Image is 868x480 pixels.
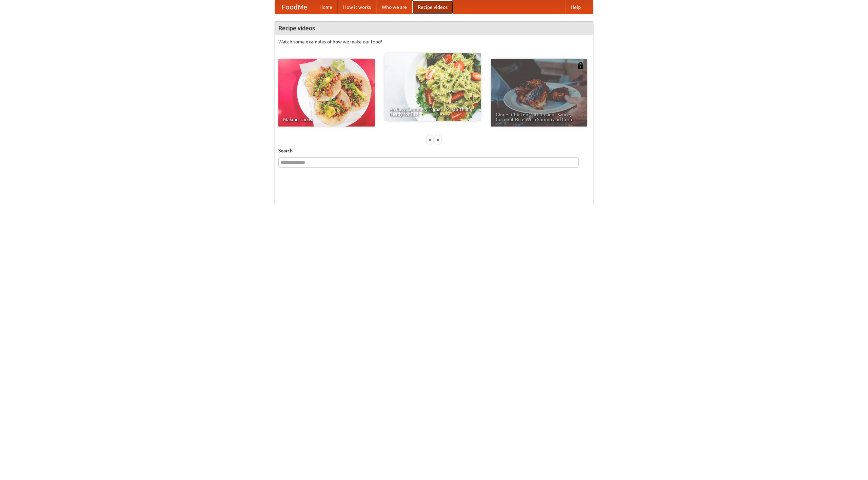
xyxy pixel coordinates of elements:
img: 483408.png [577,62,584,69]
a: FoodMe [275,0,314,14]
a: Help [565,0,586,14]
p: Watch some examples of how we make our food! [278,38,590,45]
h5: Search [278,147,590,154]
h4: Recipe videos [275,21,593,35]
div: « [427,135,433,144]
span: An Easy, Summery Tomato Pasta That's Ready for Fall [389,107,476,116]
a: Making Tacos [278,59,375,127]
div: » [435,135,441,144]
a: Who we are [376,0,412,14]
a: How it works [338,0,376,14]
a: Home [314,0,338,14]
a: An Easy, Summery Tomato Pasta That's Ready for Fall [384,53,481,121]
span: Making Tacos [283,117,370,122]
a: Recipe videos [412,0,453,14]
